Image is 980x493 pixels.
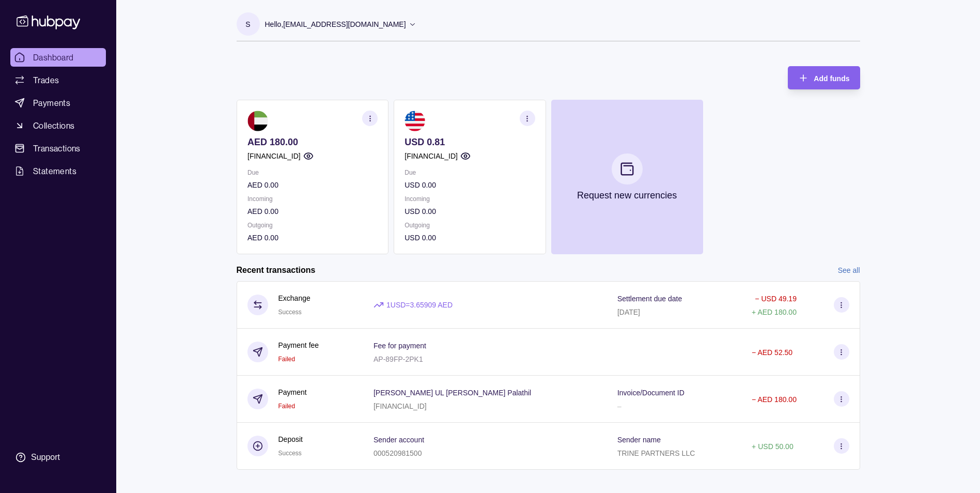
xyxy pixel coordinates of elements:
p: Deposit [278,434,303,445]
a: Transactions [10,139,106,158]
img: us [405,111,425,131]
a: Dashboard [10,48,106,67]
p: – [617,402,621,410]
p: Payment [278,387,307,398]
p: [FINANCIAL_ID] [374,402,427,410]
p: − AED 52.50 [752,348,792,357]
span: Trades [33,74,59,86]
a: Support [10,446,106,468]
p: AED 0.00 [247,232,378,243]
div: Support [31,452,60,463]
img: ae [247,111,268,131]
a: Statements [10,162,106,180]
p: Sender name [617,436,661,444]
p: USD 0.00 [405,179,535,191]
p: + USD 50.00 [752,442,794,451]
p: Settlement due date [617,295,682,303]
p: s [245,19,250,30]
p: USD 0.00 [405,206,535,217]
p: Exchange [278,292,310,304]
p: Due [405,167,535,178]
p: TRINE PARTNERS LLC [617,449,695,457]
button: Request new currencies [551,100,703,254]
span: Transactions [33,142,81,155]
p: − AED 180.00 [752,395,797,404]
a: Trades [10,71,106,89]
span: Add funds [814,74,849,83]
a: See all [838,265,860,276]
p: USD 0.81 [405,136,535,148]
a: Payments [10,94,106,112]
p: USD 0.00 [405,232,535,243]
p: AP-89FP-2PK1 [374,355,423,363]
p: Outgoing [405,220,535,231]
p: Incoming [247,193,378,205]
p: [PERSON_NAME] UL [PERSON_NAME] Palathil [374,389,531,397]
h2: Recent transactions [237,265,316,276]
span: Payments [33,97,70,109]
p: Invoice/Document ID [617,389,685,397]
p: [FINANCIAL_ID] [247,150,301,162]
p: Fee for payment [374,342,426,350]
span: Success [278,450,302,457]
p: Incoming [405,193,535,205]
p: Hello, [EMAIL_ADDRESS][DOMAIN_NAME] [265,19,406,30]
p: 000520981500 [374,449,422,457]
p: [DATE] [617,308,640,316]
span: Success [278,309,302,316]
p: [FINANCIAL_ID] [405,150,458,162]
span: Statements [33,165,76,177]
p: − USD 49.19 [755,295,797,303]
p: AED 0.00 [247,179,378,191]
p: Outgoing [247,220,378,231]
span: Failed [278,403,295,410]
p: Request new currencies [577,190,677,201]
a: Collections [10,116,106,135]
span: Collections [33,119,74,132]
p: AED 0.00 [247,206,378,217]
p: Due [247,167,378,178]
span: Failed [278,356,295,363]
p: Sender account [374,436,424,444]
p: Payment fee [278,340,319,351]
span: Dashboard [33,51,74,64]
p: AED 180.00 [247,136,378,148]
button: Add funds [788,66,860,89]
p: + AED 180.00 [752,308,797,316]
p: 1 USD = 3.65909 AED [386,299,453,311]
